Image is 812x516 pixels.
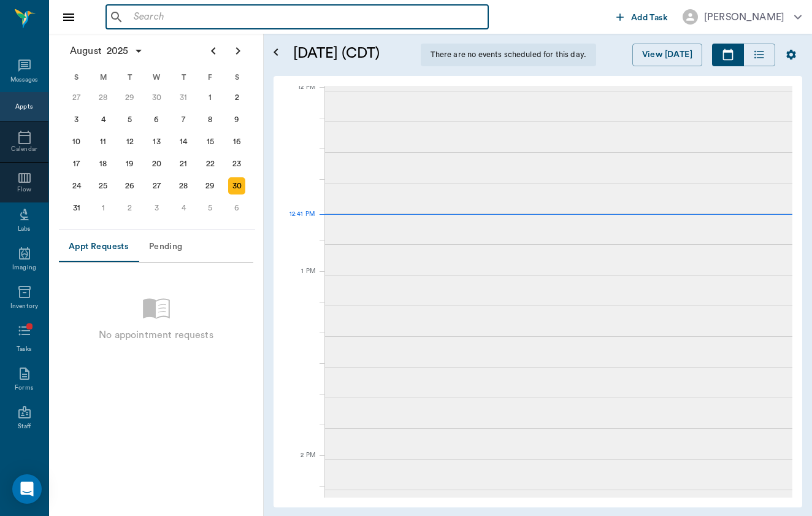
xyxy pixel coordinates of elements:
div: M [90,68,117,87]
div: Friday, September 5, 2025 [202,199,219,217]
div: Thursday, August 28, 2025 [175,177,192,194]
div: Wednesday, August 27, 2025 [148,177,166,194]
div: Wednesday, August 13, 2025 [148,133,166,150]
div: Sunday, August 10, 2025 [68,133,85,150]
div: Thursday, September 4, 2025 [175,199,192,217]
div: Friday, August 29, 2025 [202,177,219,194]
button: Close drawer [56,5,81,29]
button: View [DATE] [632,44,702,66]
div: Wednesday, September 3, 2025 [148,199,166,217]
div: Open Intercom Messenger [12,474,42,504]
div: 12 PM [283,81,315,112]
div: Saturday, August 2, 2025 [228,89,245,106]
div: F [197,68,224,87]
button: Open calendar [269,29,283,76]
div: Labs [18,225,31,234]
div: Thursday, July 31, 2025 [175,89,192,106]
div: Tuesday, August 19, 2025 [121,155,139,172]
div: Tuesday, August 12, 2025 [121,133,139,150]
h5: [DATE] (CDT) [293,44,411,63]
div: Monday, August 25, 2025 [94,177,112,194]
div: Monday, July 28, 2025 [94,89,112,106]
div: Saturday, August 23, 2025 [228,155,245,172]
span: 2025 [104,42,131,60]
div: Wednesday, July 30, 2025 [148,89,166,106]
button: Next page [226,39,250,63]
div: Monday, August 4, 2025 [94,111,112,128]
div: Friday, August 22, 2025 [202,155,219,172]
div: S [63,68,90,87]
div: Thursday, August 7, 2025 [175,111,192,128]
div: Tasks [17,345,32,354]
button: August2025 [64,39,150,63]
div: Tuesday, September 2, 2025 [121,199,139,217]
div: Monday, September 1, 2025 [94,199,112,217]
div: Imaging [12,263,36,272]
div: There are no events scheduled for this day. [421,44,596,66]
div: Friday, August 8, 2025 [202,111,219,128]
div: Sunday, July 27, 2025 [68,89,85,106]
div: Sunday, August 3, 2025 [68,111,85,128]
div: Saturday, September 6, 2025 [228,199,245,217]
button: [PERSON_NAME] [673,6,811,28]
div: Inventory [10,302,38,311]
div: 1 PM [283,265,315,296]
div: Thursday, August 21, 2025 [175,155,192,172]
div: Wednesday, August 6, 2025 [148,111,166,128]
div: Sunday, August 31, 2025 [68,199,85,217]
div: T [170,68,197,87]
div: S [223,68,250,87]
p: No appointment requests [99,328,213,342]
div: W [144,68,170,87]
div: Monday, August 11, 2025 [94,133,112,150]
input: Search [129,9,483,26]
div: Friday, August 15, 2025 [202,133,219,150]
div: Thursday, August 14, 2025 [175,133,192,150]
div: Sunday, August 17, 2025 [68,155,85,172]
button: Previous page [201,39,226,63]
div: Saturday, August 16, 2025 [228,133,245,150]
div: Tuesday, August 5, 2025 [121,111,139,128]
button: Appt Requests [59,233,138,262]
button: Add Task [611,6,673,28]
div: Tuesday, July 29, 2025 [121,89,139,106]
div: Sunday, August 24, 2025 [68,177,85,194]
div: Appointment request tabs [59,233,253,262]
button: Pending [138,233,193,262]
div: Friday, August 1, 2025 [202,89,219,106]
div: Tuesday, August 26, 2025 [121,177,139,194]
div: Saturday, August 9, 2025 [228,111,245,128]
div: [PERSON_NAME] [704,10,784,25]
div: Appts [15,102,33,112]
div: Messages [10,75,39,85]
div: 2 PM [283,449,315,480]
div: Forms [15,383,33,393]
div: Staff [18,422,31,431]
div: Monday, August 18, 2025 [94,155,112,172]
div: T [117,68,144,87]
span: August [67,42,104,60]
div: Today, Saturday, August 30, 2025 [228,177,245,194]
div: Wednesday, August 20, 2025 [148,155,166,172]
